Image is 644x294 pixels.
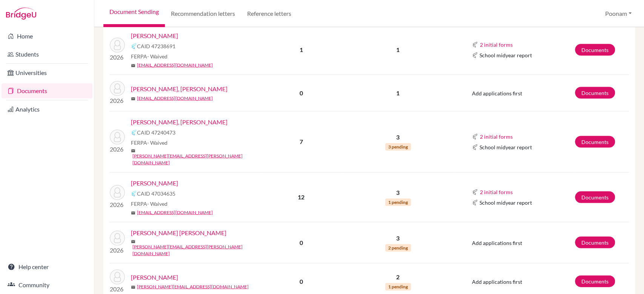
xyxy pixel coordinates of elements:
img: Bridge-U [6,8,36,20]
p: 2026 [110,245,125,254]
img: Common App logo [472,144,478,150]
p: 2 [342,272,453,281]
img: Mittal, Sunay [110,37,125,52]
p: 1 [342,88,453,97]
a: [EMAIL_ADDRESS][DOMAIN_NAME] [137,209,213,216]
img: Rajendra, Nivedita [110,129,125,144]
a: [PERSON_NAME][EMAIL_ADDRESS][DOMAIN_NAME] [137,283,249,290]
span: FERPA [131,138,168,146]
a: [PERSON_NAME], [PERSON_NAME] [131,84,227,93]
span: - Waived [147,139,168,145]
a: Documents [575,136,615,147]
p: 1 [342,45,453,54]
button: 2 initial forms [480,40,513,49]
a: Documents [575,87,615,98]
p: 2026 [110,96,125,105]
img: Common App logo [131,129,137,135]
a: Community [2,277,92,292]
span: 1 pending [385,283,411,290]
img: Common App logo [472,52,478,58]
span: - Waived [147,200,168,207]
a: Analytics [2,102,92,117]
span: mail [131,239,135,243]
img: Common App logo [472,41,478,47]
img: Common App logo [472,133,478,139]
button: Poonam [602,6,635,21]
a: Home [2,29,92,44]
b: 0 [300,277,303,285]
a: Documents [575,236,615,248]
a: Documents [2,83,92,98]
p: 2026 [110,200,125,209]
p: 2026 [110,284,125,293]
span: Add applications first [472,239,522,246]
p: 2026 [110,144,125,153]
img: Common App logo [472,199,478,205]
span: CAID 47238691 [137,42,175,50]
img: Common App logo [131,190,137,196]
a: Students [2,47,92,62]
span: Add applications first [472,278,522,285]
a: [PERSON_NAME] [131,178,178,187]
b: 0 [300,89,303,96]
img: Rao Vudathala, Samit [110,230,125,245]
span: Add applications first [472,90,522,96]
span: School midyear report [480,198,532,206]
a: Universities [2,65,92,80]
span: School midyear report [480,51,532,59]
a: [PERSON_NAME] [PERSON_NAME] [131,228,226,237]
span: mail [131,285,135,289]
p: 3 [342,132,453,141]
img: Raju, Anika [110,185,125,200]
a: [PERSON_NAME][EMAIL_ADDRESS][PERSON_NAME][DOMAIN_NAME] [132,243,266,257]
span: 3 pending [385,143,411,150]
button: 2 initial forms [480,187,513,196]
img: Reddem, Riya [110,269,125,284]
a: Documents [575,191,615,203]
a: [EMAIL_ADDRESS][DOMAIN_NAME] [137,95,213,101]
a: [PERSON_NAME], [PERSON_NAME] [131,117,227,126]
b: 1 [300,46,303,53]
img: Common App logo [131,43,137,49]
span: CAID 47034635 [137,189,175,197]
img: Muthanna Machianda, Tiana [110,81,125,96]
button: 2 initial forms [480,132,513,141]
span: mail [131,96,135,101]
a: [PERSON_NAME] [131,273,178,282]
a: [PERSON_NAME] [131,31,178,40]
p: 3 [342,233,453,242]
a: Documents [575,275,615,287]
a: [PERSON_NAME][EMAIL_ADDRESS][PERSON_NAME][DOMAIN_NAME] [132,152,266,166]
span: mail [131,63,135,67]
b: 7 [300,138,303,145]
span: FERPA [131,52,168,60]
span: mail [131,148,135,153]
b: 0 [300,239,303,246]
b: 12 [298,193,304,200]
span: mail [131,210,135,215]
a: Documents [575,44,615,55]
a: [EMAIL_ADDRESS][DOMAIN_NAME] [137,61,213,68]
span: School midyear report [480,143,532,151]
span: - Waived [147,53,168,59]
p: 2026 [110,52,125,61]
span: 1 pending [385,198,411,206]
p: 3 [342,188,453,197]
span: FERPA [131,199,168,207]
a: Help center [2,259,92,274]
span: 2 pending [385,244,411,251]
img: Common App logo [472,189,478,195]
span: CAID 47240473 [137,128,175,136]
